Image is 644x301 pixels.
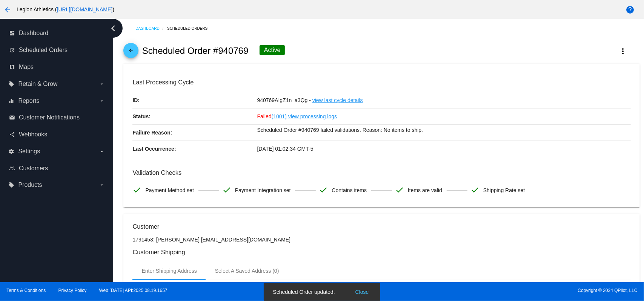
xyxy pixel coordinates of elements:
[9,64,15,70] i: map
[132,249,630,256] h3: Customer Shipping
[312,92,363,108] a: view last cycle details
[132,141,257,157] p: Last Occurrence:
[9,162,105,174] a: people_outline Customers
[99,148,105,154] i: arrow_drop_down
[215,268,279,274] div: Select A Saved Address (0)
[9,165,15,171] i: people_outline
[408,182,442,198] span: Items are valid
[329,288,638,293] span: Copyright © 2024 QPilot, LLC
[626,5,635,14] mat-icon: help
[260,45,285,55] div: Active
[99,288,168,293] a: Web:[DATE] API:2025.08.19.1657
[272,108,287,124] a: (1001)
[99,98,105,104] i: arrow_drop_down
[19,30,48,37] span: Dashboard
[273,288,371,296] simple-snack-bar: Scheduled Order updated.
[9,128,105,141] a: share Webhooks
[3,5,12,14] mat-icon: arrow_back
[257,125,630,135] p: Scheduled Order #940769 failed validations. Reason: No items to ship.
[58,288,87,293] a: Privacy Policy
[19,64,34,70] span: Maps
[142,46,249,56] h2: Scheduled Order #940769
[126,48,135,57] mat-icon: arrow_back
[132,185,141,194] mat-icon: check
[9,115,15,121] i: email
[8,148,14,154] i: settings
[9,30,15,36] i: dashboard
[18,148,40,155] span: Settings
[19,114,80,121] span: Customer Notifications
[132,169,630,176] h3: Validation Checks
[257,97,310,103] span: 940769AIgZ1n_a3Qg -
[132,79,630,86] h3: Last Processing Cycle
[222,185,231,194] mat-icon: check
[319,185,328,194] mat-icon: check
[8,182,14,188] i: local_offer
[99,182,105,188] i: arrow_drop_down
[57,6,113,12] a: [URL][DOMAIN_NAME]
[145,182,194,198] span: Payment Method set
[257,113,287,119] span: Failed
[18,182,42,188] span: Products
[483,182,525,198] span: Shipping Rate set
[332,182,367,198] span: Contains items
[19,131,47,138] span: Webhooks
[141,268,197,274] div: Enter Shipping Address
[8,98,14,104] i: equalizer
[9,44,105,56] a: update Scheduled Orders
[353,288,371,296] button: Close
[107,22,119,34] i: chevron_left
[132,223,630,230] h3: Customer
[132,92,257,108] p: ID:
[8,81,14,87] i: local_offer
[6,288,46,293] a: Terms & Conditions
[132,237,630,243] p: 1791453: [PERSON_NAME] [EMAIL_ADDRESS][DOMAIN_NAME]
[470,185,480,194] mat-icon: check
[167,23,214,34] a: Scheduled Orders
[9,131,15,138] i: share
[9,27,105,39] a: dashboard Dashboard
[395,185,404,194] mat-icon: check
[132,125,257,141] p: Failure Reason:
[9,61,105,73] a: map Maps
[135,23,167,34] a: Dashboard
[99,81,105,87] i: arrow_drop_down
[235,182,291,198] span: Payment Integration set
[257,146,313,152] span: [DATE] 01:02:34 GMT-5
[9,112,105,124] a: email Customer Notifications
[18,81,57,87] span: Retain & Grow
[18,98,39,104] span: Reports
[17,6,114,12] span: Legion Athletics ( )
[19,47,68,53] span: Scheduled Orders
[288,108,337,124] a: view processing logs
[619,47,628,56] mat-icon: more_vert
[9,47,15,53] i: update
[132,108,257,124] p: Status:
[19,165,48,172] span: Customers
